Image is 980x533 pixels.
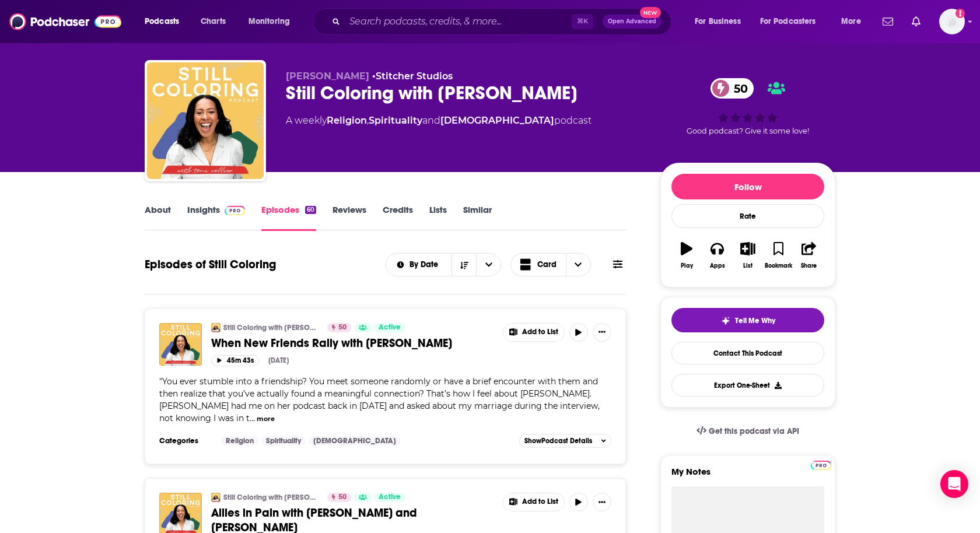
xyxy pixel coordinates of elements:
[640,7,661,18] span: New
[386,253,502,276] h2: Choose List sort
[327,493,351,502] a: 50
[671,466,824,486] label: My Notes
[145,257,276,272] h1: Episodes of Still Coloring
[211,336,452,350] span: When New Friends Rally with [PERSON_NAME]
[145,13,179,30] span: Podcasts
[522,497,558,506] span: Add to List
[709,426,799,436] span: Get this podcast via API
[369,115,422,126] a: Spirituality
[261,204,316,231] a: Episodes60
[510,253,591,276] h2: Choose View
[211,323,220,332] a: Still Coloring with Toni Collier
[503,324,564,341] button: Show More Button
[386,261,452,269] button: open menu
[187,204,245,231] a: InsightsPodchaser Pro
[422,115,440,126] span: and
[374,493,405,502] a: Active
[735,316,775,325] span: Tell Me Why
[240,12,305,31] button: open menu
[687,417,808,446] a: Get this podcast via API
[250,413,255,423] span: ...
[159,376,600,423] span: "
[710,78,754,99] a: 50
[939,9,965,34] button: Show profile menu
[376,71,453,82] a: Stitcher Studios
[671,308,824,332] button: tell me why sparkleTell Me Why
[752,12,833,31] button: open menu
[379,322,401,334] span: Active
[440,115,554,126] a: [DEMOGRAPHIC_DATA]
[225,206,245,215] img: Podchaser Pro
[593,493,611,511] button: Show More Button
[136,12,194,31] button: open menu
[159,376,600,423] span: You ever stumble into a friendship? You meet someone randomly or have a brief encounter with them...
[383,204,413,231] a: Credits
[201,13,226,30] span: Charts
[309,436,401,446] a: [DEMOGRAPHIC_DATA]
[211,336,495,350] a: When New Friends Rally with [PERSON_NAME]
[722,78,754,99] span: 50
[249,13,290,30] span: Monitoring
[223,323,320,332] a: Still Coloring with [PERSON_NAME]
[268,356,289,364] div: [DATE]
[760,13,816,30] span: For Podcasters
[305,206,316,214] div: 60
[763,234,793,276] button: Bookmark
[671,374,824,397] button: Export One-Sheet
[522,328,558,336] span: Add to List
[286,71,369,82] span: [PERSON_NAME]
[801,262,817,269] div: Share
[878,12,898,31] a: Show notifications dropdown
[338,322,346,334] span: 50
[159,436,212,446] h3: Categories
[833,12,876,31] button: open menu
[211,355,259,366] button: 45m 43s
[145,204,171,231] a: About
[476,254,501,276] button: open menu
[503,493,564,511] button: Show More Button
[794,234,824,276] button: Share
[939,9,965,34] span: Logged in as heidi.egloff
[537,261,556,269] span: Card
[429,204,447,231] a: Lists
[379,492,401,503] span: Active
[463,204,492,231] a: Similar
[671,342,824,364] a: Contact This Podcast
[345,12,572,31] input: Search podcasts, credits, & more...
[327,115,367,126] a: Religion
[223,493,320,502] a: Still Coloring with [PERSON_NAME]
[907,12,925,31] a: Show notifications dropdown
[374,323,405,332] a: Active
[372,71,453,82] span: •
[286,114,591,128] div: A weekly podcast
[257,414,275,424] button: more
[147,62,264,179] img: Still Coloring with Toni Collier
[261,436,306,446] a: Spirituality
[519,434,611,448] button: ShowPodcast Details
[660,71,835,143] div: 50Good podcast? Give it some love!
[671,234,702,276] button: Play
[338,492,346,503] span: 50
[956,9,965,18] svg: Add a profile image
[211,493,220,502] a: Still Coloring with Toni Collier
[733,234,763,276] button: List
[221,436,258,446] a: Religion
[940,470,968,498] div: Open Intercom Messenger
[193,12,233,31] a: Charts
[765,262,792,269] div: Bookmark
[721,316,730,325] img: tell me why sparkle
[572,14,593,29] span: ⌘ K
[524,437,592,445] span: Show Podcast Details
[939,9,965,34] img: User Profile
[687,12,755,31] button: open menu
[332,204,366,231] a: Reviews
[9,10,121,33] img: Podchaser - Follow, Share and Rate Podcasts
[327,323,351,332] a: 50
[159,323,202,366] img: When New Friends Rally with Rachel Awtrey
[743,262,752,269] div: List
[702,234,732,276] button: Apps
[593,323,611,342] button: Show More Button
[671,174,824,199] button: Follow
